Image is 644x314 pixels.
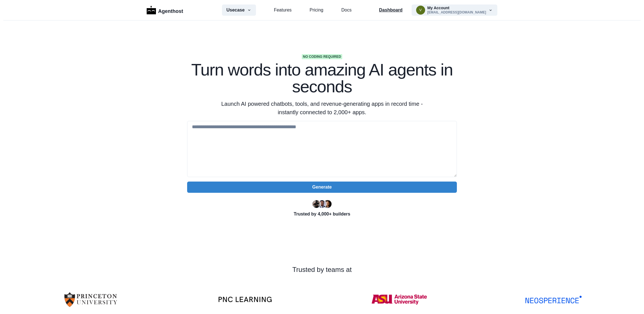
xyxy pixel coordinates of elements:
img: PNC-LEARNING-Logo-v2.1.webp [217,296,273,302]
p: Agenthost [158,5,183,15]
p: Launch AI powered chatbots, tools, and revenue-generating apps in record time - instantly connect... [214,100,430,116]
a: Dashboard [379,7,403,13]
img: NSP_Logo_Blue.svg [525,296,582,303]
a: Features [274,7,292,13]
img: Logo [147,6,156,14]
p: Trusted by 4,000+ builders [187,211,457,217]
p: Trusted by teams at [18,265,626,275]
a: Docs [341,7,352,13]
button: Usecase [222,4,256,16]
h1: Turn words into amazing AI agents in seconds [187,61,457,95]
a: LogoAgenthost [147,5,183,15]
img: Ryan Florence [312,200,320,208]
img: Segun Adebayo [318,200,326,208]
button: vslavenv@gmail.comMy Account[EMAIL_ADDRESS][DOMAIN_NAME] [412,4,497,16]
a: Pricing [310,7,323,13]
img: Kent Dodds [324,200,332,208]
span: No coding required [302,54,342,59]
button: Generate [187,182,457,193]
